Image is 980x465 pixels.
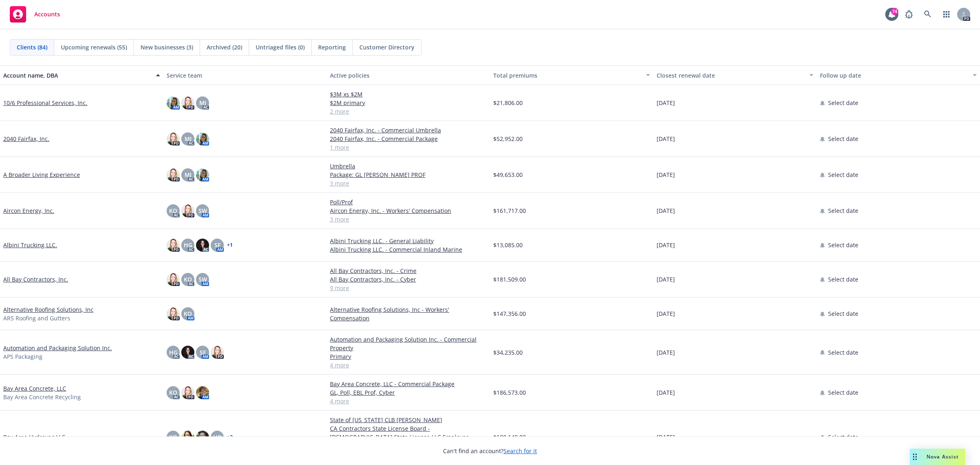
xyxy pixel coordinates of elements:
[891,8,898,15] div: 74
[3,384,66,393] a: Bay Area Concrete, LLC
[493,433,526,441] span: $190,149.00
[493,98,523,107] span: $21,806.00
[657,170,675,179] span: [DATE]
[7,3,63,26] a: Accounts
[213,433,221,441] span: HB
[227,435,233,440] a: + 2
[167,96,180,110] img: photo
[17,43,47,51] span: Clients (84)
[657,433,675,441] span: [DATE]
[330,143,487,152] a: 1 more
[184,241,192,249] span: HG
[3,433,65,441] a: Bay Area Hydrovac LLC
[61,43,127,51] span: Upcoming renewals (55)
[196,431,209,444] img: photo
[196,386,209,399] img: photo
[3,98,87,107] a: 10/6 Professional Services, Inc.
[828,134,858,143] span: Select date
[330,134,487,143] a: 2040 Fairfax, Inc. - Commercial Package
[828,388,858,397] span: Select date
[198,275,207,284] span: SW
[938,6,955,22] a: Switch app
[820,71,968,80] div: Follow up date
[493,241,523,249] span: $13,085.00
[163,65,327,85] button: Service team
[910,449,965,465] button: Nova Assist
[657,309,675,318] span: [DATE]
[828,170,858,179] span: Select date
[200,348,206,357] span: SF
[3,134,49,143] a: 2040 Fairfax, Inc.
[330,305,487,322] a: Alternative Roofing Solutions, Inc - Workers' Compensation
[181,96,194,110] img: photo
[196,132,209,145] img: photo
[181,386,194,399] img: photo
[256,43,305,51] span: Untriaged files (0)
[184,309,192,318] span: KO
[493,71,641,80] div: Total premiums
[211,346,224,359] img: photo
[330,198,487,206] a: Poll/Prof
[490,65,653,85] button: Total premiums
[657,388,675,397] span: [DATE]
[657,134,675,143] span: [DATE]
[330,215,487,224] a: 3 more
[196,168,209,181] img: photo
[214,241,220,249] span: SF
[3,344,112,352] a: Automation and Packaging Solution Inc.
[493,134,523,143] span: $52,952.00
[330,206,487,215] a: Aircon Energy, Inc. - Workers' Compensation
[828,206,858,215] span: Select date
[493,309,526,318] span: $147,356.00
[3,314,70,322] span: ARS Roofing and Gutters
[330,162,487,170] a: Umbrella
[330,179,487,188] a: 3 more
[318,43,346,51] span: Reporting
[657,71,804,80] div: Closest renewal date
[140,43,193,51] span: New businesses (3)
[198,206,207,215] span: SW
[330,380,487,388] a: Bay Area Concrete, LLC - Commercial Package
[657,275,675,284] span: [DATE]
[3,241,57,249] a: Albini Trucking LLC.
[828,309,858,318] span: Select date
[330,335,487,352] a: Automation and Packaging Solution Inc. - Commercial Property
[443,447,537,455] span: Can't find an account?
[493,275,526,284] span: $181,509.00
[327,65,490,85] button: Active policies
[330,71,487,80] div: Active policies
[330,170,487,179] a: Package: GL [PERSON_NAME] PROF
[493,170,523,179] span: $49,653.00
[828,275,858,284] span: Select date
[828,241,858,249] span: Select date
[330,424,487,450] a: CA Contractors State License Board - [DEMOGRAPHIC_DATA] State License LLC Employee Worker Bond
[3,71,151,80] div: Account name, DBA
[657,348,675,357] span: [DATE]
[169,388,177,397] span: KO
[330,90,487,98] a: $3M xs $2M
[330,266,487,275] a: All Bay Contractors, Inc. - Crime
[657,206,675,215] span: [DATE]
[493,206,526,215] span: $161,717.00
[653,65,817,85] button: Closest renewal date
[493,388,526,397] span: $186,573.00
[3,275,68,284] a: All Bay Contractors, Inc.
[184,275,192,284] span: KO
[167,132,180,145] img: photo
[330,284,487,292] a: 9 more
[330,107,487,116] a: 2 more
[493,348,523,357] span: $34,235.00
[330,237,487,245] a: Albini Trucking LLC. - General Liability
[207,43,242,51] span: Archived (20)
[910,449,920,465] div: Drag to move
[828,98,858,107] span: Select date
[330,126,487,134] a: 2040 Fairfax, Inc. - Commercial Umbrella
[330,388,487,397] a: GL, Poll, EBL Prof, Cyber
[359,43,414,51] span: Customer Directory
[828,433,858,441] span: Select date
[503,447,537,455] a: Search for it
[3,352,42,361] span: APS Packaging
[901,6,917,22] a: Report a Bug
[330,397,487,405] a: 4 more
